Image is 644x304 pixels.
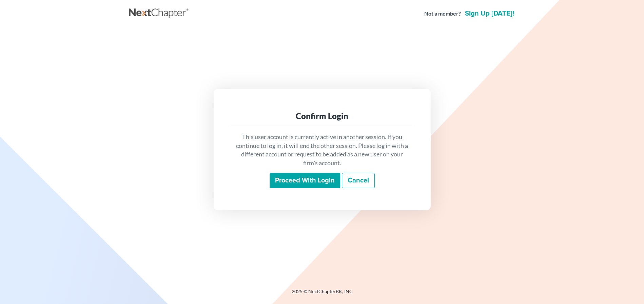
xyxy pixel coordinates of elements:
[424,10,461,18] strong: Not a member?
[129,288,515,300] div: 2025 © NextChapterBK, INC
[235,133,409,168] p: This user account is currently active in another session. If you continue to log in, it will end ...
[270,173,340,189] input: Proceed with login
[342,173,375,189] a: Cancel
[464,10,515,17] a: Sign up [DATE]!
[235,111,409,122] div: Confirm Login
